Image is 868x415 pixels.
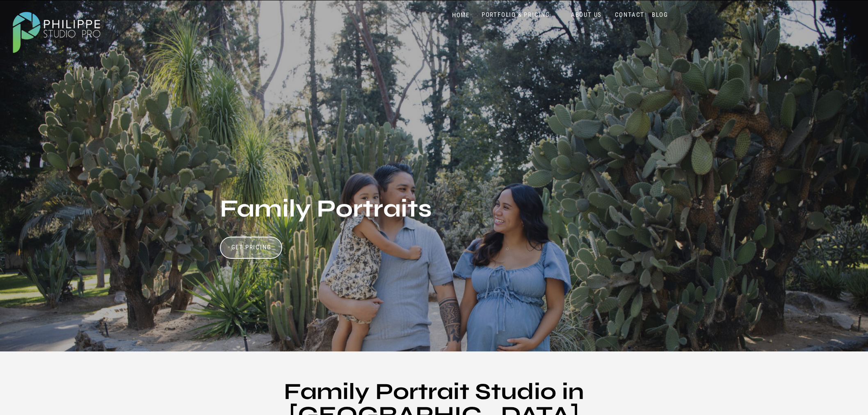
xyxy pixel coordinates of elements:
a: CONTACT [613,11,646,19]
a: BLOG [650,11,670,19]
a: ABOUT US [569,11,604,19]
a: HOME [443,11,478,19]
a: Get Pricing [228,244,274,253]
h1: Family Portraits [220,196,498,224]
a: PORTFOLIO & PRICING [478,11,553,19]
